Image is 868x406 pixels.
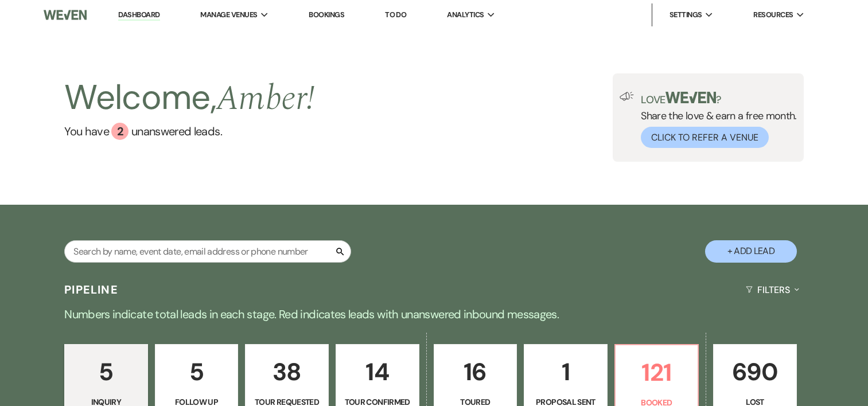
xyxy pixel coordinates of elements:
[670,9,702,21] span: Settings
[64,240,351,263] input: Search by name, event date, email address or phone number
[64,282,118,298] h3: Pipeline
[64,73,314,123] h2: Welcome,
[309,10,344,19] a: Bookings
[753,9,793,21] span: Resources
[72,353,141,391] p: 5
[447,9,484,21] span: Analytics
[634,92,797,148] div: Share the love & earn a free month.
[343,353,412,391] p: 14
[64,123,314,140] a: You have 2 unanswered leads.
[111,123,129,140] div: 2
[385,10,406,19] a: To Do
[721,353,789,391] p: 690
[21,305,847,323] p: Numbers indicate total leads in each stage. Red indicates leads with unanswered inbound messages.
[200,9,257,21] span: Manage Venues
[441,353,510,391] p: 16
[741,275,804,305] button: Filters
[44,3,87,27] img: Weven Logo
[705,240,797,263] button: + Add Lead
[216,72,314,125] span: Amber !
[622,353,691,392] p: 121
[665,92,717,103] img: weven-logo-green.svg
[641,92,797,105] p: Love ?
[162,353,231,391] p: 5
[252,353,321,391] p: 38
[641,127,769,148] button: Click to Refer a Venue
[620,92,634,101] img: loud-speaker-illustration.svg
[531,353,600,391] p: 1
[118,10,159,21] a: Dashboard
